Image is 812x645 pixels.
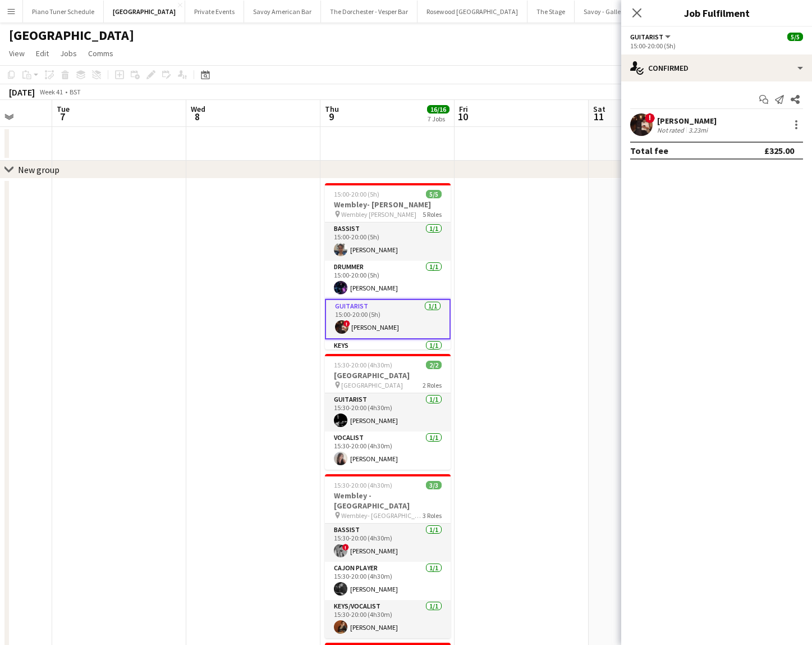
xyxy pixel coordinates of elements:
span: Jobs [60,48,77,58]
a: Comms [84,46,118,61]
span: 15:30-20:00 (4h30m) [334,361,392,369]
span: ! [343,320,350,327]
div: Confirmed [621,54,812,81]
button: [GEOGRAPHIC_DATA] [104,1,185,22]
span: 9 [323,110,339,123]
button: Guitarist [630,33,672,41]
app-card-role: Drummer1/115:00-20:00 (5h)[PERSON_NAME] [325,261,451,299]
span: 8 [189,110,205,123]
div: Total fee [630,145,668,156]
app-card-role: Guitarist1/115:30-20:00 (4h30m)[PERSON_NAME] [325,393,451,431]
span: Comms [88,48,113,58]
span: Tue [57,104,70,114]
app-card-role: Cajon Player1/115:30-20:00 (4h30m)[PERSON_NAME] [325,562,451,600]
span: Wembley [PERSON_NAME] [341,210,416,219]
div: £325.00 [764,145,794,156]
h1: [GEOGRAPHIC_DATA] [9,27,134,44]
div: New group [18,164,59,175]
app-card-role: Bassist1/115:00-20:00 (5h)[PERSON_NAME] [325,222,451,261]
button: Savoy American Bar [244,1,321,22]
button: Savoy - Gallery [575,1,636,22]
span: Fri [459,104,468,114]
a: Edit [31,46,53,61]
app-card-role: Keys1/1 [325,339,451,378]
button: Private Events [185,1,244,22]
span: ! [342,544,349,551]
span: Guitarist [630,33,663,41]
div: 3.23mi [686,126,710,134]
h3: Wembley - [GEOGRAPHIC_DATA] [325,490,451,511]
div: 15:00-20:00 (5h) [630,42,803,50]
span: Edit [36,48,49,58]
span: Wed [191,104,205,114]
app-job-card: 15:30-20:00 (4h30m)2/2[GEOGRAPHIC_DATA] [GEOGRAPHIC_DATA]2 RolesGuitarist1/115:30-20:00 (4h30m)[P... [325,354,451,470]
span: Wembley- [GEOGRAPHIC_DATA] [341,511,423,520]
span: 16/16 [427,105,449,113]
app-card-role: Vocalist1/115:30-20:00 (4h30m)[PERSON_NAME] [325,431,451,470]
span: 3/3 [426,481,442,489]
button: Piano Tuner Schedule [23,1,104,22]
app-job-card: 15:30-20:00 (4h30m)3/3Wembley - [GEOGRAPHIC_DATA] Wembley- [GEOGRAPHIC_DATA]3 RolesBassist1/115:3... [325,474,451,638]
h3: Job Fulfilment [621,6,812,20]
span: 5/5 [787,33,803,41]
span: 5/5 [426,190,442,198]
span: 7 [55,110,70,123]
span: ! [645,113,655,123]
h3: Wembley- [PERSON_NAME] [325,199,451,210]
span: Sat [593,104,605,114]
span: Thu [325,104,339,114]
span: 15:00-20:00 (5h) [334,190,379,198]
a: Jobs [56,46,81,61]
button: Rosewood [GEOGRAPHIC_DATA] [418,1,527,22]
span: 10 [457,110,468,123]
div: [DATE] [9,87,35,98]
span: View [9,48,25,58]
div: [PERSON_NAME] [657,116,717,126]
span: 15:30-20:00 (4h30m) [334,481,392,489]
span: 5 Roles [423,210,442,219]
div: BST [70,88,81,96]
span: 2 Roles [423,381,442,389]
button: The Stage [527,1,575,22]
app-job-card: 15:00-20:00 (5h)5/5Wembley- [PERSON_NAME] Wembley [PERSON_NAME]5 RolesBassist1/115:00-20:00 (5h)[... [325,183,451,349]
span: 11 [591,110,605,123]
button: The Dorchester - Vesper Bar [321,1,418,22]
span: 2/2 [426,361,442,369]
span: Week 41 [37,88,65,96]
h3: [GEOGRAPHIC_DATA] [325,370,451,380]
app-card-role: Bassist1/115:30-20:00 (4h30m)![PERSON_NAME] [325,524,451,562]
span: [GEOGRAPHIC_DATA] [341,381,403,389]
span: 3 Roles [423,511,442,520]
app-card-role: Guitarist1/115:00-20:00 (5h)![PERSON_NAME] [325,299,451,339]
div: 7 Jobs [428,115,449,123]
div: Not rated [657,126,686,134]
a: View [4,46,29,61]
app-card-role: Keys/Vocalist1/115:30-20:00 (4h30m)[PERSON_NAME] [325,600,451,638]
